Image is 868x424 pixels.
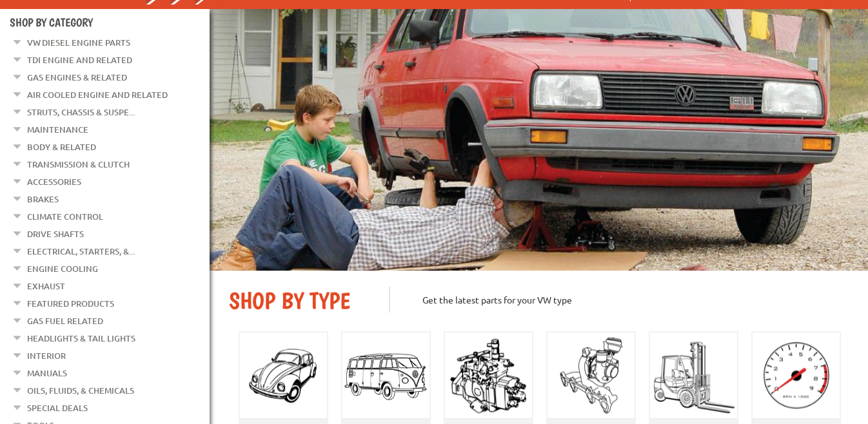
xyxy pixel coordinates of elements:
[27,173,81,190] a: Accessories
[27,156,130,173] a: Transmission & Clutch
[27,52,132,68] a: TDI Engine and Related
[27,69,127,86] a: Gas Engines & Related
[27,347,66,364] a: Interior
[650,334,737,418] img: Forklift
[549,332,633,419] img: TDI
[229,287,370,314] h2: SHOP BY TYPE
[342,350,429,401] img: Bus
[27,330,135,347] a: Headlights & Tail Lights
[240,347,327,405] img: Beatle
[27,400,88,416] a: Special Deals
[27,86,168,103] a: Air Cooled Engine and Related
[27,313,103,329] a: Gas Fuel Related
[27,191,59,207] a: Brakes
[27,278,65,294] a: Exhaust
[27,139,96,155] a: Body & Related
[10,15,210,29] h4: Shop By Category
[27,104,135,120] a: Struts, Chassis & Suspe...
[389,287,849,313] p: Get the latest parts for your VW type
[27,365,67,381] a: Manuals
[753,339,840,412] img: Gas
[445,335,532,416] img: Diesel
[210,9,868,271] img: First slide [900x500]
[27,295,114,312] a: Featured Products
[27,226,84,242] a: Drive Shafts
[27,208,103,225] a: Climate Control
[27,34,130,51] a: VW Diesel Engine Parts
[27,121,88,138] a: Maintenance
[27,382,134,399] a: Oils, Fluids, & Chemicals
[27,243,135,260] a: Electrical, Starters, &...
[27,260,98,277] a: Engine Cooling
